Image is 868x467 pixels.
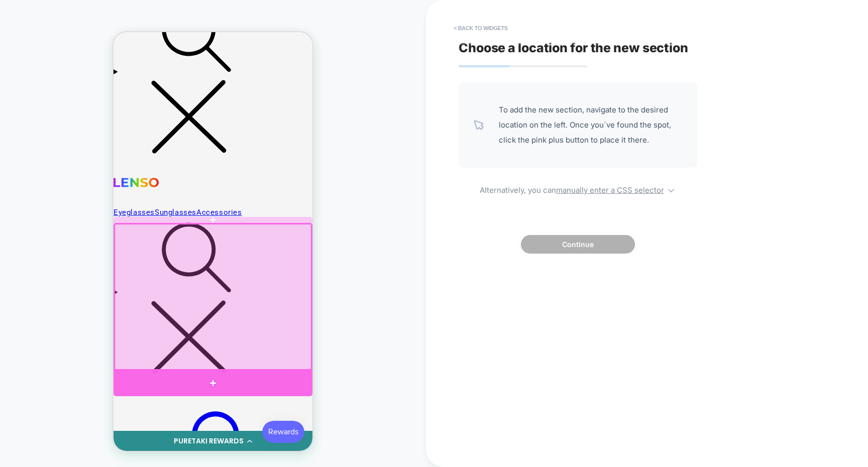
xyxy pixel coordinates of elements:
u: manually enter a CSS selector [556,185,664,195]
button: < Back to widgets [449,20,513,36]
img: pointer [474,120,484,130]
span: Alternatively, you can [459,183,697,195]
button: Continue [521,235,635,254]
iframe: Button to open loyalty program pop-up [149,389,191,411]
span: Choose a location for the new section [459,40,688,55]
span: To add the new section, navigate to the desired location on the left. Once you`ve found the spot,... [499,102,682,148]
iframe: To enrich screen reader interactions, please activate Accessibility in Grammarly extension settings [114,32,312,451]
